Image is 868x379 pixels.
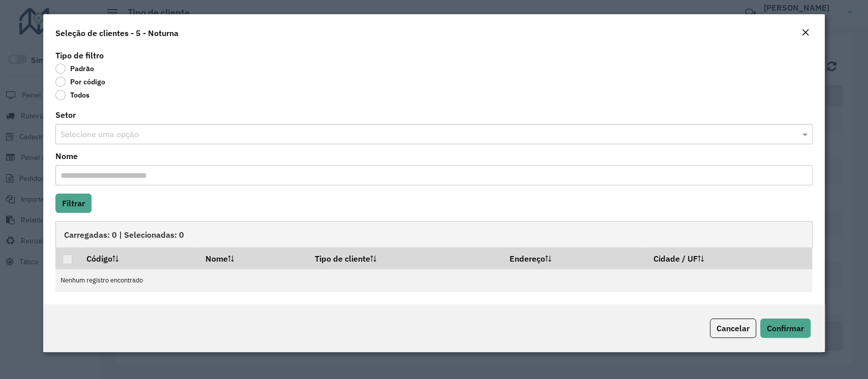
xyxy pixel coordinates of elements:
span: Cancelar [716,323,750,333]
td: Nenhum registro encontrado [55,269,812,292]
label: Tipo de filtro [55,49,104,61]
th: Cidade / UF [646,247,812,269]
label: Por código [55,77,105,87]
label: Nome [55,150,78,162]
button: Confirmar [760,319,811,338]
em: Fechar [801,28,810,37]
label: Padrão [55,64,94,74]
button: Filtrar [55,194,92,213]
div: Carregadas: 0 | Selecionadas: 0 [55,221,812,247]
button: Close [798,26,813,40]
span: Confirmar [767,323,804,333]
label: Todos [55,90,89,100]
h4: Seleção de clientes - 5 - Noturna [55,27,178,39]
th: Nome [198,247,308,269]
label: Setor [55,109,76,121]
th: Código [80,247,198,269]
th: Tipo de cliente [308,247,502,269]
th: Endereço [502,247,646,269]
button: Cancelar [710,319,756,338]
